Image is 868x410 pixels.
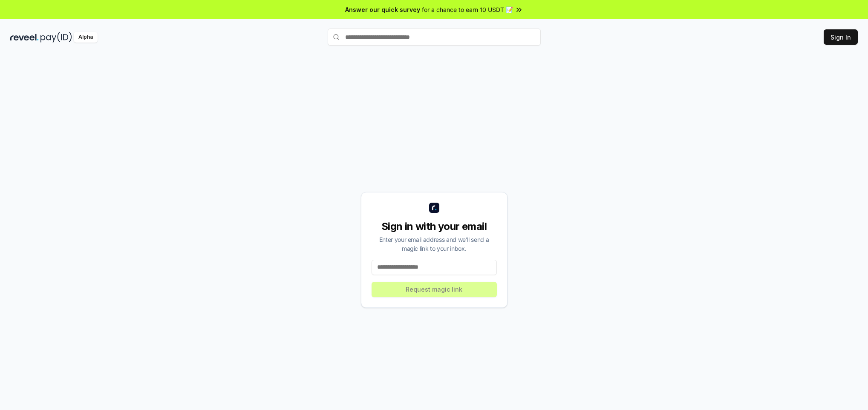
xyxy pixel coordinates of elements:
[40,32,72,43] img: pay_id
[429,203,439,213] img: logo_small
[74,32,98,43] div: Alpha
[345,5,420,14] span: Answer our quick survey
[824,29,858,45] button: Sign In
[372,220,497,233] div: Sign in with your email
[372,235,497,253] div: Enter your email address and we’ll send a magic link to your inbox.
[422,5,513,14] span: for a chance to earn 10 USDT 📝
[10,32,39,43] img: reveel_dark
